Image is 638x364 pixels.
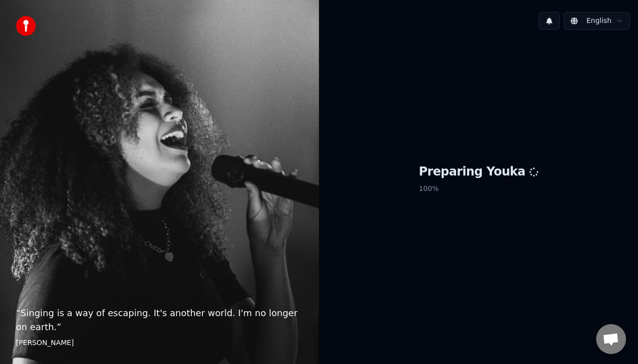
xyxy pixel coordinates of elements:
[16,16,36,36] img: youka
[16,338,303,348] footer: [PERSON_NAME]
[596,324,626,354] div: Відкритий чат
[419,164,538,180] h1: Preparing Youka
[419,180,538,198] p: 100 %
[16,306,303,334] p: “ Singing is a way of escaping. It's another world. I'm no longer on earth. ”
